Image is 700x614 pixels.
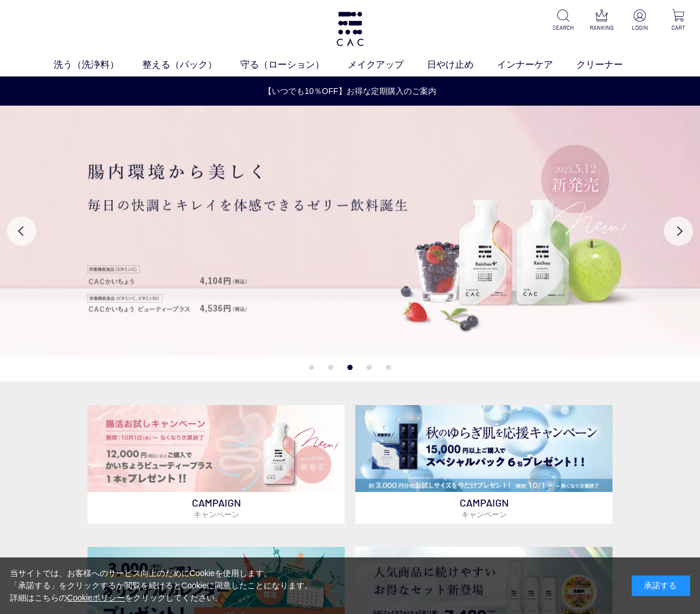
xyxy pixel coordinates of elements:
button: 5 of 5 [386,365,391,370]
div: 当サイトでは、お客様へのサービス向上のためにCookieを使用します。 「承諾する」をクリックするか閲覧を続けるとCookieに同意したことになります。 詳細はこちらの をクリックしてください。 [10,567,313,604]
a: SEARCH [551,9,575,32]
a: LOGIN [628,9,652,32]
a: CART [666,9,691,32]
button: 1 of 5 [309,365,314,370]
p: RANKING [589,23,614,32]
button: 3 of 5 [348,365,353,370]
button: Previous [7,217,36,246]
a: 腸活お試しキャンペーン 腸活お試しキャンペーン CAMPAIGNキャンペーン [87,405,345,524]
p: SEARCH [551,23,575,32]
a: メイクアップ [348,58,427,72]
span: キャンペーン [194,510,239,519]
a: Cookieポリシー [67,593,125,602]
button: Next [664,217,693,246]
button: 4 of 5 [367,365,372,370]
p: CAMPAIGN [355,492,612,524]
p: CART [666,23,691,32]
a: スペシャルパックお試しプレゼント スペシャルパックお試しプレゼント CAMPAIGNキャンペーン [355,405,612,524]
a: 洗う（洗浄料） [54,58,142,72]
img: logo [335,12,365,46]
a: 【いつでも10％OFF】お得な定期購入のご案内 [1,85,699,97]
div: 承諾する [632,575,690,596]
a: 整える（パック） [142,58,240,72]
button: 2 of 5 [328,365,334,370]
p: LOGIN [628,23,652,32]
a: クリーナー [576,58,646,72]
a: インナーケア [497,58,576,72]
span: キャンペーン [461,510,507,519]
a: 守る（ローション） [240,58,348,72]
a: RANKING [589,9,614,32]
img: 腸活お試しキャンペーン [87,405,345,493]
a: 日やけ止め [427,58,497,72]
img: スペシャルパックお試しプレゼント [355,405,612,493]
p: CAMPAIGN [87,492,345,524]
